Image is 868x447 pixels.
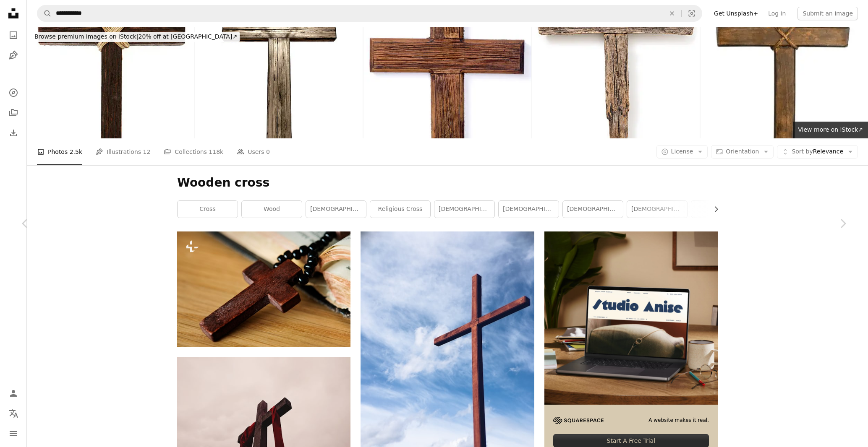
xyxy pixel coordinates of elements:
[177,231,350,347] img: Closeup of cross
[671,148,693,155] span: License
[209,147,223,156] span: 118k
[5,47,22,64] a: Illustrations
[663,5,681,21] button: Clear
[777,145,858,159] button: Sort byRelevance
[532,27,700,138] img: Wooden crucifix cross on white background
[798,126,863,133] span: View more on iStock ↗
[5,104,22,121] a: Collections
[682,5,702,21] button: Visual search
[5,425,22,442] button: Menu
[701,27,868,138] img: Cross.
[266,147,270,156] span: 0
[195,27,363,138] img: Crucifix With A Crown Of Thorns
[178,201,238,218] a: cross
[499,201,559,218] a: [DEMOGRAPHIC_DATA]
[5,405,22,422] button: Language
[177,418,350,426] a: low angle view of cross with red garment
[27,27,245,47] a: Browse premium images on iStock|20% off at [GEOGRAPHIC_DATA]↗
[711,145,774,159] button: Orientation
[563,201,623,218] a: [DEMOGRAPHIC_DATA]
[5,84,22,101] a: Explore
[627,201,687,218] a: [DEMOGRAPHIC_DATA]
[306,201,366,218] a: [DEMOGRAPHIC_DATA]
[818,183,868,264] a: Next
[553,417,604,424] img: file-1705255347840-230a6ab5bca9image
[164,138,223,165] a: Collections 118k
[34,33,237,40] span: 20% off at [GEOGRAPHIC_DATA] ↗
[370,201,430,218] a: religious cross
[143,147,151,156] span: 12
[5,27,22,44] a: Photos
[544,231,718,405] img: file-1705123271268-c3eaf6a79b21image
[797,7,858,20] button: Submit an image
[793,122,868,138] a: View more on iStock↗
[177,286,350,293] a: Closeup of cross
[763,7,791,20] a: Log in
[34,33,138,40] span: Browse premium images on iStock |
[792,148,843,156] span: Relevance
[96,138,150,165] a: Illustrations 12
[37,5,702,22] form: Find visuals sitewide
[242,201,302,218] a: wood
[27,27,194,138] img: Wooden Cross
[726,148,759,155] span: Orientation
[656,145,708,159] button: License
[237,138,270,165] a: Users 0
[648,417,709,424] span: A website makes it real.
[792,148,813,155] span: Sort by
[434,201,494,218] a: [DEMOGRAPHIC_DATA]
[5,385,22,402] a: Log in / Sign up
[691,201,751,218] a: [DATE]
[37,5,52,21] button: Search Unsplash
[709,201,718,218] button: scroll list to the right
[177,175,718,190] h1: Wooden cross
[361,343,534,351] a: a brown wooden cross
[5,125,22,141] a: Download History
[709,7,763,20] a: Get Unsplash+
[363,27,531,138] img: Wooden crucifix cross on white background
